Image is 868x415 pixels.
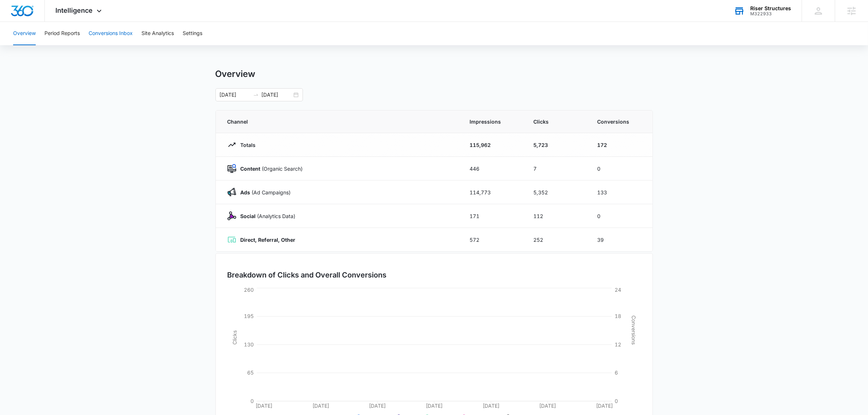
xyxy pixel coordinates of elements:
img: Ads [227,188,236,197]
tspan: [DATE] [426,403,443,409]
tspan: Clicks [231,330,237,345]
input: Start date [220,91,250,99]
img: Content [227,164,236,173]
tspan: 130 [244,341,254,348]
div: account name [750,5,791,11]
img: Social [227,212,236,220]
span: Clicks [534,118,580,125]
tspan: Conversions [631,315,637,345]
td: 5,352 [525,181,589,204]
tspan: 195 [244,313,254,319]
span: Impressions [470,118,516,125]
span: swap-right [253,92,259,98]
strong: Social [241,213,256,219]
tspan: 24 [615,287,621,293]
tspan: 6 [615,369,618,376]
p: Totals [236,141,256,149]
td: 446 [461,157,525,181]
span: to [253,92,259,98]
p: (Ad Campaigns) [236,189,291,196]
tspan: [DATE] [482,403,499,409]
input: End date [262,91,292,99]
tspan: 18 [615,313,621,319]
p: (Organic Search) [236,165,303,172]
tspan: 0 [250,398,254,404]
tspan: [DATE] [596,403,613,409]
span: Channel [227,118,452,125]
td: 112 [525,204,589,228]
h3: Breakdown of Clicks and Overall Conversions [227,269,387,280]
strong: Direct, Referral, Other [241,237,296,243]
tspan: 65 [247,369,254,376]
td: 114,773 [461,181,525,204]
tspan: 0 [615,398,618,404]
td: 171 [461,204,525,228]
td: 572 [461,228,525,252]
td: 252 [525,228,589,252]
td: 39 [589,228,653,252]
td: 5,723 [525,133,589,157]
div: account id [750,11,791,16]
tspan: 260 [244,287,254,293]
strong: Content [241,166,261,172]
td: 7 [525,157,589,181]
strong: Ads [241,189,250,195]
td: 0 [589,204,653,228]
td: 115,962 [461,133,525,157]
p: (Analytics Data) [236,212,296,220]
tspan: [DATE] [256,403,272,409]
td: 0 [589,157,653,181]
td: 172 [589,133,653,157]
button: Site Analytics [141,22,174,45]
tspan: [DATE] [539,403,556,409]
tspan: [DATE] [369,403,386,409]
h1: Overview [215,69,256,79]
button: Period Reports [44,22,80,45]
tspan: [DATE] [312,403,329,409]
button: Overview [13,22,36,45]
button: Settings [183,22,202,45]
td: 133 [589,181,653,204]
button: Conversions Inbox [89,22,133,45]
span: Conversions [598,118,641,125]
tspan: 12 [615,341,621,348]
span: Intelligence [56,7,93,14]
